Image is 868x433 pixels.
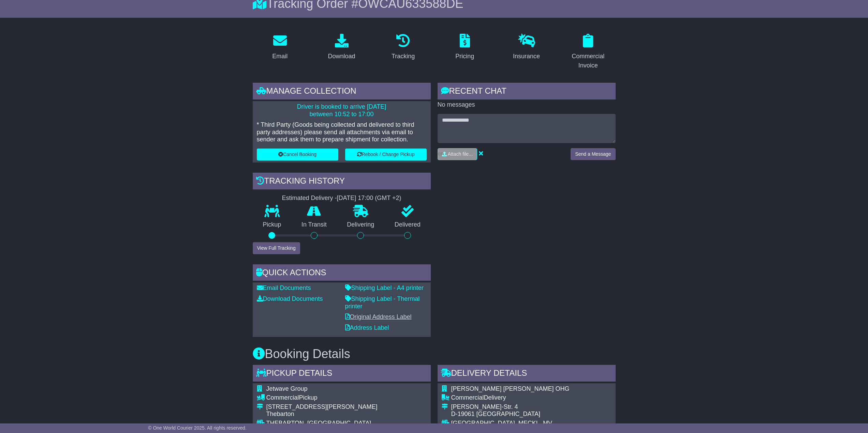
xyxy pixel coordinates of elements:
div: [PERSON_NAME]-Str. 4 [451,403,570,411]
a: Shipping Label - A4 printer [345,284,424,291]
a: Address Label [345,324,389,331]
a: Tracking [387,31,419,63]
a: Email Documents [257,284,311,291]
div: RECENT CHAT [438,83,616,101]
a: Original Address Label [345,313,412,320]
span: © One World Courier 2025. All rights reserved. [148,425,247,431]
a: Pricing [451,31,479,63]
div: [GEOGRAPHIC_DATA], MECKL, MV [451,420,570,427]
a: Insurance [509,31,544,63]
a: Email [268,31,292,63]
div: Thebarton [266,411,421,418]
button: Cancel Booking [257,149,338,160]
div: Pricing [455,52,474,61]
span: Commercial [266,394,299,401]
div: Tracking history [253,173,431,191]
p: Pickup [253,221,292,229]
p: * Third Party (Goods being collected and delivered to third party addresses) please send all atta... [257,121,427,143]
div: Insurance [513,52,540,61]
a: Shipping Label - Thermal printer [345,295,420,310]
div: Pickup [266,394,421,402]
div: [STREET_ADDRESS][PERSON_NAME] [266,403,421,411]
h3: Booking Details [253,347,616,361]
span: Commercial [451,394,484,401]
button: View Full Tracking [253,242,300,254]
a: Download [323,31,359,63]
div: Download [328,52,355,61]
div: Email [272,52,288,61]
div: Delivery [451,394,570,402]
a: Commercial Invoice [561,31,616,73]
div: THEBARTON, [GEOGRAPHIC_DATA] [266,420,421,427]
div: Pickup Details [253,365,431,383]
p: Driver is booked to arrive [DATE] between 10:52 to 17:00 [257,103,427,118]
p: In Transit [291,221,337,229]
div: Estimated Delivery - [253,195,431,202]
div: D-19061 [GEOGRAPHIC_DATA] [451,411,570,418]
button: Send a Message [571,148,615,160]
div: Tracking [392,52,415,61]
div: [DATE] 17:00 (GMT +2) [337,195,401,202]
p: Delivering [337,221,385,229]
div: Manage collection [253,83,431,101]
div: Quick Actions [253,264,431,283]
div: Commercial Invoice [565,52,611,70]
span: Jetwave Group [266,385,308,392]
button: Rebook / Change Pickup [345,149,427,160]
p: No messages [438,101,616,109]
a: Download Documents [257,295,323,302]
p: Delivered [384,221,431,229]
div: Delivery Details [438,365,616,383]
span: [PERSON_NAME] [PERSON_NAME] OHG [451,385,570,392]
